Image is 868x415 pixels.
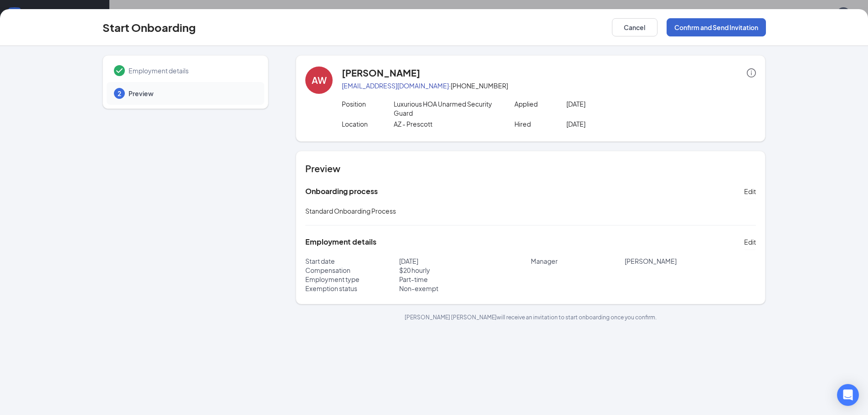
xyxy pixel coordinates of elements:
p: $ 20 hourly [399,266,531,275]
p: Location [342,119,394,128]
div: Open Intercom Messenger [837,384,859,406]
span: Employment details [128,66,255,75]
button: Edit [744,235,756,249]
button: Cancel [612,18,657,36]
p: Luxurious HOA Unarmed Security Guard [394,99,497,118]
p: Position [342,99,394,108]
p: Compensation [305,266,399,275]
p: · [PHONE_NUMBER] [342,81,756,90]
div: AW [312,74,327,87]
p: [PERSON_NAME] [PERSON_NAME] will receive an invitation to start onboarding once you confirm. [296,313,765,321]
p: Start date [305,256,399,266]
p: Part-time [399,275,531,284]
p: Applied [514,99,566,108]
span: Preview [128,89,255,98]
svg: Checkmark [114,65,125,76]
p: Non-exempt [399,284,531,293]
p: Exemption status [305,284,399,293]
p: [DATE] [566,99,670,108]
span: 2 [118,89,121,98]
button: Confirm and Send Invitation [667,18,766,36]
p: [DATE] [399,256,531,266]
span: info-circle [747,68,756,77]
p: [PERSON_NAME] [625,256,756,266]
span: Edit [744,187,756,196]
h4: Preview [305,162,756,175]
p: Employment type [305,275,399,284]
p: AZ - Prescott [394,119,497,128]
h5: Onboarding process [305,186,378,196]
p: Hired [514,119,566,128]
h3: Start Onboarding [103,20,196,35]
a: [EMAIL_ADDRESS][DOMAIN_NAME] [342,82,449,90]
button: Edit [744,184,756,199]
h4: [PERSON_NAME] [342,67,420,79]
span: Standard Onboarding Process [305,207,396,215]
p: Manager [531,256,625,266]
span: Edit [744,237,756,246]
p: [DATE] [566,119,670,128]
h5: Employment details [305,237,376,247]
